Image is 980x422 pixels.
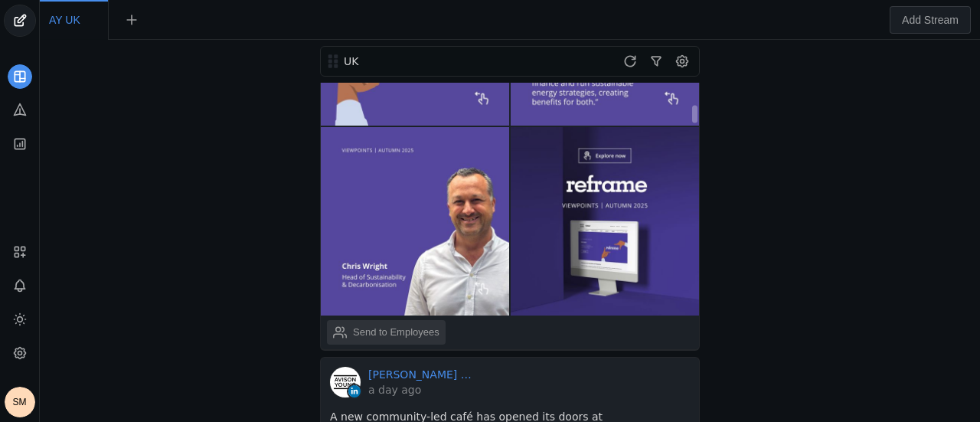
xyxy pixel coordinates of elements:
a: a day ago [368,382,475,397]
button: Add Stream [890,6,971,34]
div: UK [344,54,526,69]
a: [PERSON_NAME] [PERSON_NAME] │[GEOGRAPHIC_DATA] [368,367,475,382]
span: Add Stream [902,12,959,28]
img: undefined [321,127,509,316]
div: UK [342,54,526,69]
img: undefined [511,127,699,316]
img: cache [330,367,361,397]
div: Send to Employees [353,325,439,340]
span: Click to edit name [49,15,80,25]
button: Send to Employees [327,320,446,345]
button: SM [5,387,35,417]
app-icon-button: New Tab [118,13,145,25]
